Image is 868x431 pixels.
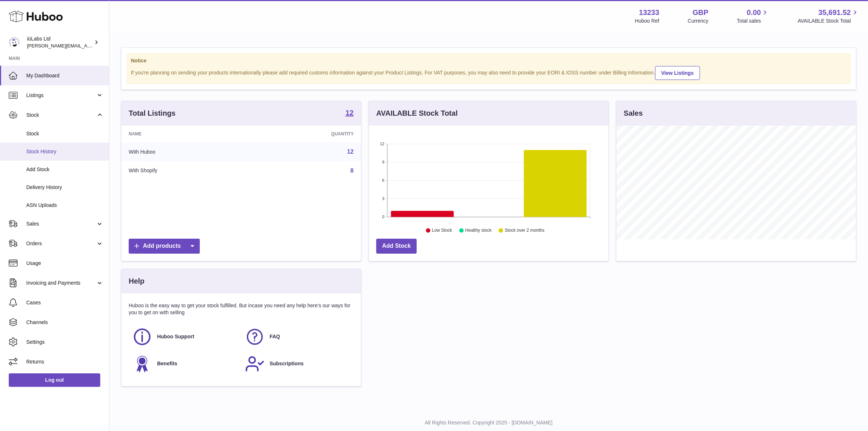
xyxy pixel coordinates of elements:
[9,373,100,386] a: Log out
[157,360,177,367] span: Benefits
[26,280,96,286] span: Invoicing and Payments
[157,333,194,340] span: Huboo Support
[747,8,761,18] span: 0.00
[26,220,96,227] span: Sales
[26,240,96,247] span: Orders
[132,327,238,347] a: Huboo Support
[26,130,104,137] span: Stock
[818,8,851,18] span: 35,691.52
[26,184,104,191] span: Delivery History
[382,160,384,164] text: 9
[380,142,384,146] text: 12
[350,168,354,174] a: 8
[465,228,492,233] text: Healthy stock
[132,354,238,374] a: Benefits
[121,142,250,161] td: With Huboo
[27,35,93,49] div: iüLabs Ltd
[9,37,20,48] img: annunziata@iulabs.co
[121,161,250,180] td: With Shopify
[26,166,104,173] span: Add Stock
[245,354,350,374] a: Subscriptions
[376,108,458,118] h3: AVAILABLE Stock Total
[121,126,250,142] th: Name
[129,239,200,254] a: Add products
[737,18,769,24] span: Total sales
[26,72,104,79] span: My Dashboard
[346,109,354,116] strong: 12
[250,126,361,142] th: Quantity
[26,148,104,155] span: Stock History
[129,276,144,286] h3: Help
[635,18,659,24] div: Huboo Ref
[129,302,354,316] p: Huboo is the easy way to get your stock fulfilled. But incase you need any help here's our ways f...
[688,18,709,24] div: Currency
[432,228,452,233] text: Low Stock
[382,215,384,219] text: 0
[27,43,146,49] span: [PERSON_NAME][EMAIL_ADDRESS][DOMAIN_NAME]
[26,92,96,99] span: Listings
[26,358,104,365] span: Returns
[26,319,104,326] span: Channels
[270,333,280,340] span: FAQ
[131,65,846,80] div: If you're planning on sending your products internationally please add required customs informati...
[131,57,846,64] strong: Notice
[26,202,104,209] span: ASN Uploads
[737,8,769,24] a: 0.00 Total sales
[26,339,104,346] span: Settings
[505,228,544,233] text: Stock over 2 months
[115,419,862,426] p: All Rights Reserved. Copyright 2025 - [DOMAIN_NAME]
[624,108,643,118] h3: Sales
[347,149,354,155] a: 12
[26,260,104,267] span: Usage
[382,196,384,201] text: 3
[26,299,104,306] span: Cases
[798,18,859,24] span: AVAILABLE Stock Total
[693,8,708,18] strong: GBP
[798,8,859,24] a: 35,691.52 AVAILABLE Stock Total
[382,178,384,182] text: 6
[245,327,350,347] a: FAQ
[655,66,700,80] a: View Listings
[346,109,354,118] a: 12
[26,112,96,119] span: Stock
[129,108,176,118] h3: Total Listings
[270,360,304,367] span: Subscriptions
[639,8,659,18] strong: 13233
[376,239,417,254] a: Add Stock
